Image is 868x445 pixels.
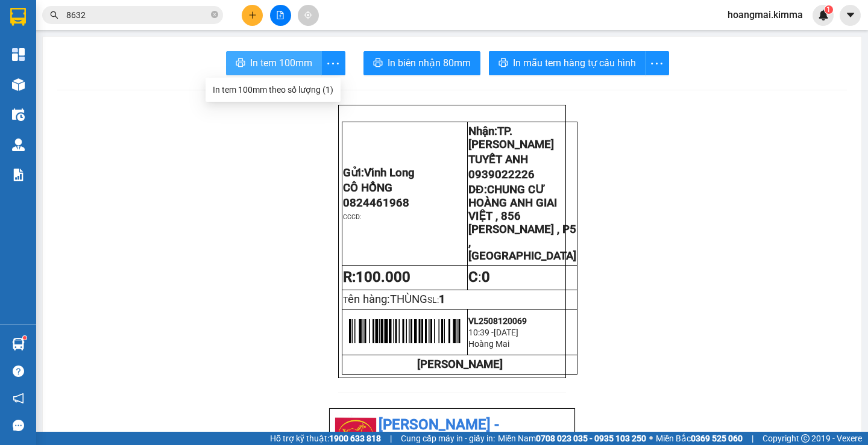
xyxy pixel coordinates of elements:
[427,295,439,305] span: SL:
[348,293,427,306] span: ên hàng:
[23,336,27,340] sup: 1
[825,5,833,14] sup: 1
[343,269,410,285] strong: R:
[211,11,218,18] span: close-circle
[468,153,528,166] span: TUYẾT ANH
[343,213,362,221] span: CCCD:
[498,432,646,445] span: Miền Nam
[270,5,291,26] button: file-add
[656,432,743,445] span: Miền Bắc
[468,183,576,263] span: CHUNG CƯ HOÀNG ANH GIAI VIỆT , 856 [PERSON_NAME] , P5 , [GEOGRAPHIC_DATA]
[801,434,810,443] span: copyright
[468,183,576,263] span: DĐ:
[373,58,383,69] span: printer
[513,55,636,70] span: In mẫu tem hàng tự cấu hình
[752,432,753,445] span: |
[468,316,527,326] span: VL2508120069
[276,11,285,19] span: file-add
[363,51,480,75] button: printerIn biên nhận 80mm
[645,51,669,75] button: more
[12,138,25,151] img: warehouse-icon
[304,11,312,19] span: aim
[13,420,24,431] span: message
[270,432,381,445] span: Hỗ trợ kỹ thuật:
[50,11,58,19] span: search
[388,55,471,70] span: In biên nhận 80mm
[468,125,554,151] span: TP. [PERSON_NAME]
[226,51,322,75] button: printerIn tem 100mm
[468,168,535,181] span: 0939022226
[322,56,345,71] span: more
[13,393,24,404] span: notification
[343,166,415,179] span: Gửi:
[298,5,319,26] button: aim
[250,55,312,70] span: In tem 100mm
[12,169,25,181] img: solution-icon
[439,293,445,306] span: 1
[364,166,415,179] span: Vĩnh Long
[248,11,257,19] span: plus
[390,293,427,306] span: THÙNG
[321,51,345,75] button: more
[343,295,427,305] span: T
[12,48,25,61] img: dashboard-icon
[536,434,646,443] strong: 0708 023 035 - 0935 103 250
[401,432,495,445] span: Cung cấp máy in - giấy in:
[468,269,490,285] span: :
[343,181,392,194] span: CÔ HỒNG
[10,8,26,26] img: logo-vxr
[343,196,409,210] span: 0824461968
[66,8,209,22] input: Tìm tên, số ĐT hoặc mã đơn
[498,58,508,69] span: printer
[818,10,829,20] img: icon-new-feature
[718,7,813,22] span: hoangmai.kimma
[329,434,381,443] strong: 1900 633 818
[242,5,263,26] button: plus
[489,51,646,75] button: printerIn mẫu tem hàng tự cấu hình
[468,328,494,337] span: 10:39 -
[211,10,218,21] span: close-circle
[12,108,25,121] img: warehouse-icon
[468,269,478,285] strong: C
[468,125,554,151] span: Nhận:
[6,65,83,78] li: VP Vĩnh Long
[13,366,24,377] span: question-circle
[826,5,831,14] span: 1
[6,80,71,116] b: 107/1 , Đường 2/9 P1, TP Vĩnh Long
[12,338,25,350] img: warehouse-icon
[417,358,503,371] strong: [PERSON_NAME]
[83,65,160,92] li: VP TP. [PERSON_NAME]
[12,78,25,91] img: warehouse-icon
[236,58,245,69] span: printer
[390,432,392,445] span: |
[840,5,861,26] button: caret-down
[494,328,518,337] span: [DATE]
[691,434,743,443] strong: 0369 525 060
[6,6,175,51] li: [PERSON_NAME] - 0931936768
[649,436,653,441] span: ⚪️
[6,6,48,48] img: logo.jpg
[6,81,14,89] span: environment
[646,56,668,71] span: more
[468,339,509,349] span: Hoàng Mai
[845,10,856,20] span: caret-down
[482,269,490,285] span: 0
[356,269,410,285] span: 100.000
